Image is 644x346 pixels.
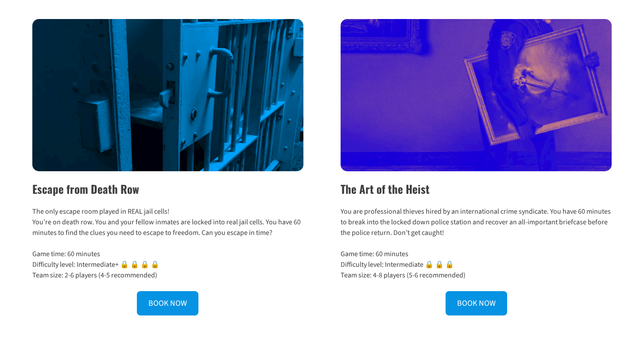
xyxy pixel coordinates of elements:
p: The only escape room played in REAL jail cells! You’re on death row. You and your fellow inmates ... [32,206,303,238]
h2: Escape from Death Row [32,181,303,197]
h2: The Art of the Heist [341,181,612,197]
p: You are professional thieves hired by an international crime syndicate. You have 60 minutes to br... [341,206,612,238]
p: Game time: 60 minutes Difficulty level: Intermediate 🔒 🔒 🔒 Team size: 4-8 players (5-6 recommended) [341,249,612,281]
a: BOOK NOW [137,291,198,315]
p: Game time: 60 minutes Difficulty level: Intermediate+ 🔒 🔒 🔒 🔒 Team size: 2-6 players (4-5 recomme... [32,249,303,281]
a: BOOK NOW [446,291,507,315]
